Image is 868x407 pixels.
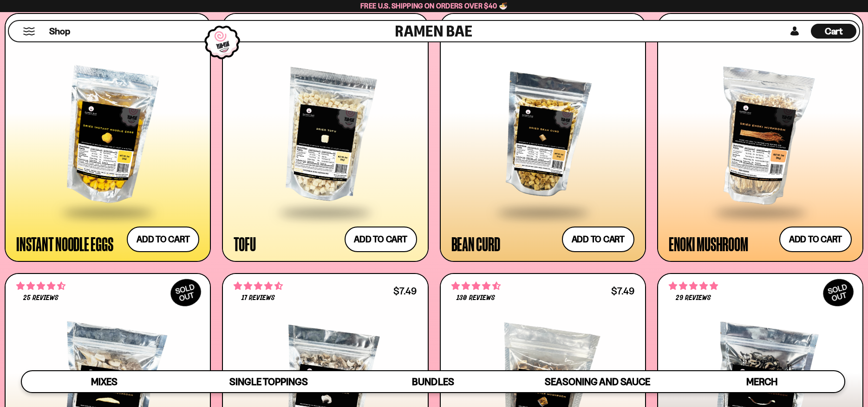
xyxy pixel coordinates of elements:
button: Mobile Menu Trigger [23,27,35,35]
button: Add to cart [779,227,852,252]
button: Add to cart [562,227,634,252]
a: Shop [49,24,70,39]
div: Instant Noodle Eggs [16,235,113,252]
div: $7.49 [393,287,417,295]
a: Mixes [22,371,186,392]
span: 4.52 stars [16,280,65,292]
span: Shop [49,25,70,38]
div: Cart [811,21,856,41]
span: Seasoning and Sauce [545,376,650,387]
span: Merch [746,376,777,387]
a: 4.78 stars 32 reviews $7.99 Tofu Add to cart [222,13,428,262]
div: Tofu [234,235,255,252]
a: Bundles [351,371,515,392]
a: Merch [680,371,844,392]
span: 4.68 stars [451,280,501,292]
a: 4.53 stars 341 reviews $7.49 Enoki Mushroom Add to cart [657,13,863,262]
a: 5.00 stars 6 reviews $4.99 Bean Curd Add to cart [440,13,646,262]
span: 17 reviews [241,294,275,302]
a: 4.71 stars 177 reviews $7.49 Instant Noodle Eggs Add to cart [5,13,211,262]
button: Add to cart [345,227,417,252]
div: SOLD OUT [166,274,206,311]
span: 25 reviews [23,294,59,302]
div: $7.49 [611,287,634,295]
span: 130 reviews [457,294,495,302]
div: SOLD OUT [818,274,858,311]
div: Enoki Mushroom [669,235,748,252]
div: Bean Curd [451,235,500,252]
button: Add to cart [127,227,199,252]
span: 4.59 stars [234,280,283,292]
span: Cart [825,26,843,37]
span: Mixes [91,376,117,387]
span: Free U.S. Shipping on Orders over $40 🍜 [360,1,508,10]
span: Single Toppings [229,376,308,387]
span: 29 reviews [676,294,711,302]
span: Bundles [412,376,454,387]
a: Seasoning and Sauce [516,371,680,392]
a: Single Toppings [186,371,351,392]
span: 4.86 stars [669,280,718,292]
